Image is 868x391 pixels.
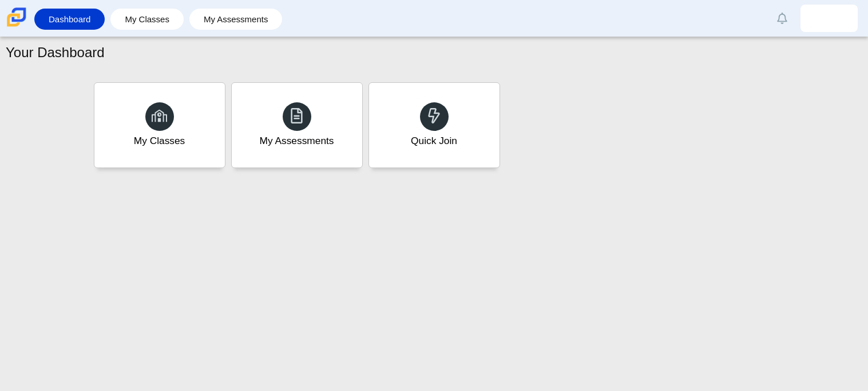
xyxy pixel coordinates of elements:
a: My Classes [94,82,225,168]
a: My Assessments [195,9,277,30]
div: My Classes [134,134,185,148]
a: My Classes [116,9,178,30]
a: natalie.carrascoro.MzPIcM [800,5,858,32]
div: My Assessments [260,134,334,148]
img: Carmen School of Science & Technology [5,5,29,29]
a: Quick Join [368,82,500,168]
a: Carmen School of Science & Technology [5,21,29,31]
a: Alerts [770,6,795,31]
a: Dashboard [40,9,99,30]
img: natalie.carrascoro.MzPIcM [820,9,838,27]
a: My Assessments [231,82,363,168]
div: Quick Join [411,134,457,148]
h1: Your Dashboard [6,43,105,62]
